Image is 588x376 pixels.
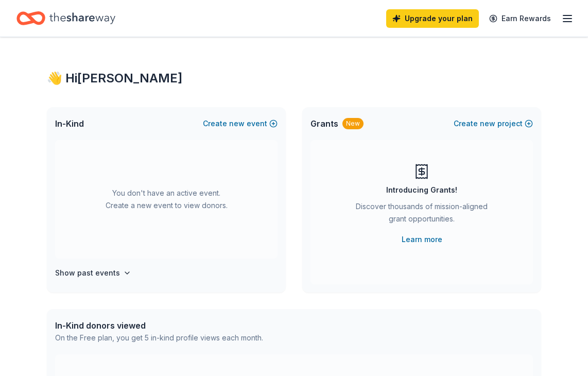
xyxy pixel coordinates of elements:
[16,6,115,30] a: Home
[386,9,479,28] a: Upgrade your plan
[55,140,278,259] div: You don't have an active event. Create a new event to view donors.
[47,70,541,87] div: 👋 Hi [PERSON_NAME]
[229,117,245,130] span: new
[402,233,442,246] a: Learn more
[352,200,492,229] div: Discover thousands of mission-aligned grant opportunities.
[203,117,278,130] button: Createnewevent
[55,332,263,344] div: On the Free plan, you get 5 in-kind profile views each month.
[55,117,84,130] span: In-Kind
[480,117,495,130] span: new
[342,118,364,129] div: New
[55,267,120,279] h4: Show past events
[55,319,263,332] div: In-Kind donors viewed
[483,9,557,28] a: Earn Rewards
[454,117,533,130] button: Createnewproject
[55,267,131,279] button: Show past events
[310,117,338,130] span: Grants
[386,184,457,196] div: Introducing Grants!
